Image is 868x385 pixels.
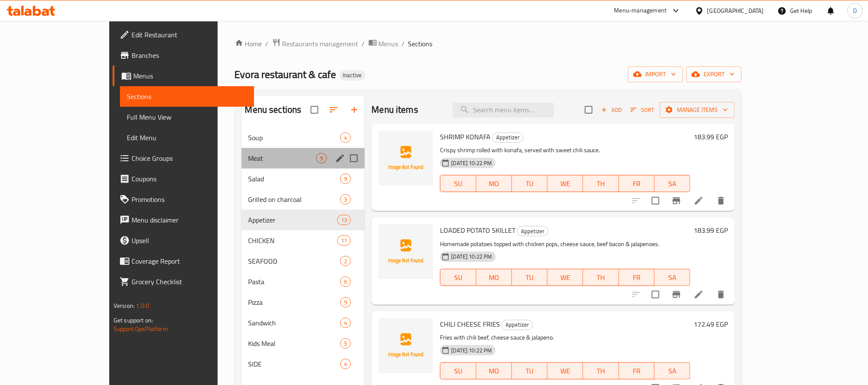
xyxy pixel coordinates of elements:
[440,318,500,331] span: CHILI CHEESE FRIES
[711,284,731,305] button: delete
[440,239,690,250] p: Homemade potatoes topped with chicken pops, cheese sauce, beef bacon & jalapenoes.
[551,177,580,190] span: WE
[502,320,533,330] span: Appetizer
[619,175,655,192] button: FR
[647,192,664,210] span: Select to update
[248,194,341,205] span: Grilled on charcoal
[132,256,247,266] span: Coverage Report
[515,177,544,190] span: TU
[378,318,433,373] img: CHILI CHEESE FRIES
[113,271,254,292] a: Grocery Checklist
[694,289,704,300] a: Edit menu item
[623,177,651,190] span: FR
[628,66,683,82] button: import
[341,196,350,204] span: 3
[655,362,690,379] button: SA
[440,175,476,192] button: SU
[340,297,351,307] div: items
[242,168,365,189] div: Salad9
[248,297,341,307] span: Pizza
[340,194,351,205] div: items
[694,224,728,236] h6: 183.99 EGP
[341,319,350,327] span: 4
[341,298,350,307] span: 9
[440,145,690,156] p: Crispy shrimp rolled with konafa, served with sweet chili sauce.
[711,190,731,211] button: delete
[248,174,341,184] div: Salad
[480,271,509,284] span: MO
[580,101,598,119] span: Select section
[248,277,341,287] span: Pasta
[480,177,509,190] span: MO
[120,127,254,148] a: Edit Menu
[248,132,341,143] span: Soup
[242,333,365,354] div: Kids Meal5
[338,237,350,245] span: 11
[113,210,254,230] a: Menu disclaimer
[113,45,254,66] a: Branches
[127,112,247,122] span: Full Menu View
[337,215,351,225] div: items
[242,354,365,374] div: SIDE4
[371,103,418,116] h2: Menu items
[248,235,338,246] span: CHICKEN
[248,256,341,266] span: SEAFOOD
[448,159,495,167] span: [DATE] 10:22 PM
[587,177,615,190] span: TH
[587,365,615,377] span: TH
[242,313,365,333] div: Sandwich4
[493,132,523,142] span: Appetizer
[113,148,254,168] a: Choice Groups
[548,175,583,192] button: WE
[666,284,687,305] button: Branch-specific-item
[402,39,405,49] li: /
[444,271,473,284] span: SU
[623,365,651,377] span: FR
[444,177,473,190] span: SU
[340,338,351,349] div: items
[623,271,651,284] span: FR
[440,224,515,237] span: LOADED POTATO SKILLET
[476,269,512,286] button: MO
[660,102,735,118] button: Manage items
[132,153,247,163] span: Choice Groups
[515,271,544,284] span: TU
[242,124,365,378] nav: Menu sections
[658,365,687,377] span: SA
[242,271,365,292] div: Pasta6
[598,103,625,117] button: Add
[341,257,350,265] span: 2
[655,269,690,286] button: SA
[655,175,690,192] button: SA
[583,269,619,286] button: TH
[625,103,660,117] span: Sort items
[132,174,247,184] span: Coupons
[512,269,548,286] button: TU
[502,320,533,330] div: Appetizer
[338,216,350,224] span: 13
[340,359,351,369] div: items
[132,50,247,60] span: Branches
[344,99,365,120] button: Add section
[686,66,742,82] button: export
[619,362,655,379] button: FR
[512,362,548,379] button: TU
[133,71,247,81] span: Menus
[480,365,509,377] span: MO
[379,39,398,49] span: Menus
[667,105,728,115] span: Manage items
[114,300,135,311] span: Version:
[248,318,341,328] span: Sandwich
[598,103,625,117] span: Add item
[340,318,351,328] div: items
[614,6,667,16] div: Menu-management
[619,269,655,286] button: FR
[341,175,350,183] span: 9
[113,189,254,210] a: Promotions
[127,132,247,143] span: Edit Menu
[248,153,317,163] div: Meat
[666,190,687,211] button: Branch-specific-item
